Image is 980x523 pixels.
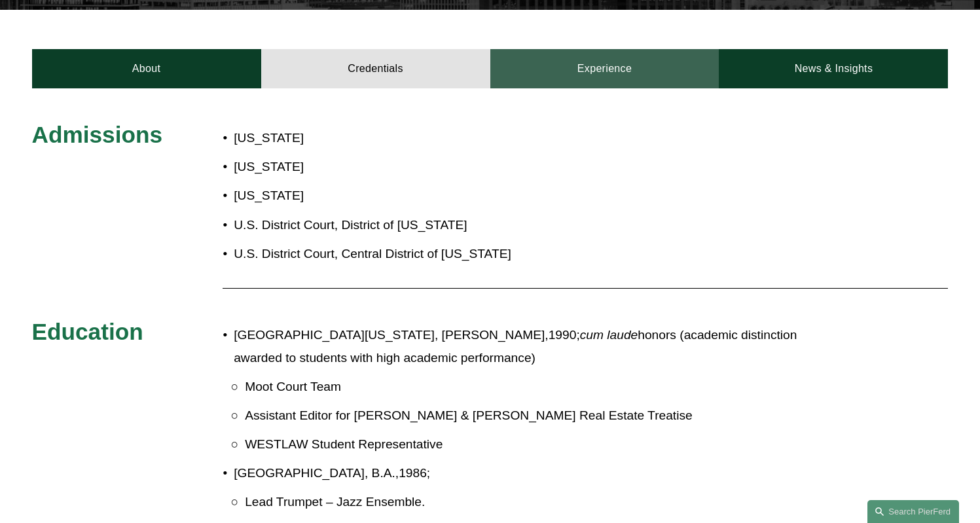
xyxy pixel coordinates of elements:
[234,127,566,150] p: [US_STATE]
[245,376,833,399] p: Moot Court Team
[234,243,566,266] p: U.S. District Court, Central District of [US_STATE]
[32,49,261,88] a: About
[490,49,719,88] a: Experience
[245,405,833,427] p: Assistant Editor for [PERSON_NAME] & [PERSON_NAME] Real Estate Treatise
[234,156,566,179] p: [US_STATE]
[867,500,959,523] a: Search this site
[580,328,638,342] em: cum laude
[245,433,833,456] p: WESTLAW Student Representative
[32,319,143,344] span: Education
[719,49,948,88] a: News & Insights
[261,49,490,88] a: Credentials
[234,462,833,485] p: [GEOGRAPHIC_DATA], B.A.,1986;
[245,491,833,514] p: Lead Trumpet – Jazz Ensemble.
[234,324,833,369] p: [GEOGRAPHIC_DATA][US_STATE], [PERSON_NAME],1990; honors (academic distinction awarded to students...
[234,214,566,237] p: U.S. District Court, District of [US_STATE]
[32,122,162,147] span: Admissions
[234,185,566,207] p: [US_STATE]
